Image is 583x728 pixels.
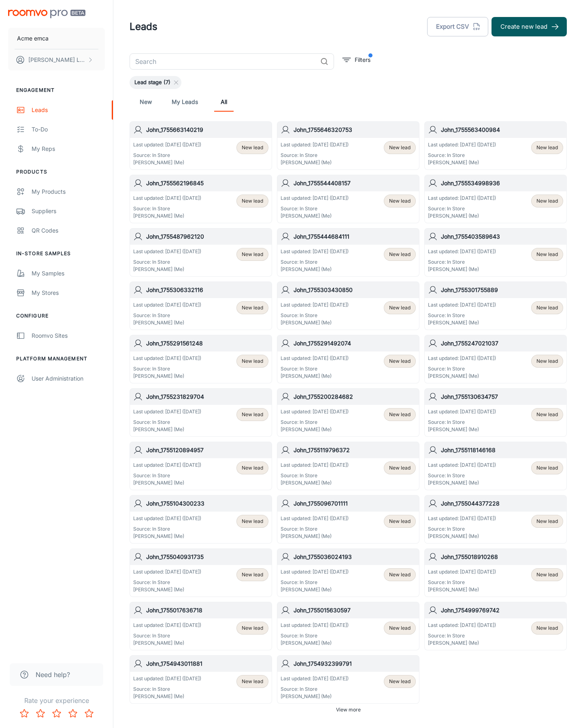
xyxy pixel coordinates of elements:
[428,355,496,362] p: Last updated: [DATE] ([DATE])
[281,212,349,220] p: [PERSON_NAME] (Me)
[130,548,272,597] a: John_1755040931735Last updated: [DATE] ([DATE])Source: In Store[PERSON_NAME] (Me)New lead
[428,301,496,309] p: Last updated: [DATE] ([DATE])
[281,408,349,415] p: Last updated: [DATE] ([DATE])
[146,446,268,455] h6: John_1755120894957
[281,533,349,540] p: [PERSON_NAME] (Me)
[242,518,263,525] span: New lead
[389,144,411,151] span: New lead
[428,372,496,380] p: [PERSON_NAME] (Me)
[133,372,201,380] p: [PERSON_NAME] (Me)
[281,586,349,593] p: [PERSON_NAME] (Me)
[32,187,105,196] div: My Products
[441,446,563,455] h6: John_1755118146168
[536,464,558,472] span: New lead
[133,205,201,212] p: Source: In Store
[130,335,272,383] a: John_1755291561248Last updated: [DATE] ([DATE])Source: In Store[PERSON_NAME] (Me)New lead
[133,693,201,700] p: [PERSON_NAME] (Me)
[428,419,496,426] p: Source: In Store
[281,639,349,647] p: [PERSON_NAME] (Me)
[277,655,419,704] a: John_1754932399791Last updated: [DATE] ([DATE])Source: In Store[PERSON_NAME] (Me)New lead
[172,92,198,112] a: My Leads
[427,17,488,36] button: Export CSV
[281,568,349,576] p: Last updated: [DATE] ([DATE])
[536,518,558,525] span: New lead
[281,301,349,309] p: Last updated: [DATE] ([DATE])
[428,586,496,593] p: [PERSON_NAME] (Me)
[281,248,349,255] p: Last updated: [DATE] ([DATE])
[428,525,496,533] p: Source: In Store
[130,53,317,70] input: Search
[242,464,263,472] span: New lead
[133,632,201,639] p: Source: In Store
[441,179,563,188] h6: John_1755534998936
[6,696,106,705] p: Rate your experience
[133,568,201,576] p: Last updated: [DATE] ([DATE])
[389,304,411,311] span: New lead
[294,659,416,668] h6: John_1754932399791
[536,304,558,311] span: New lead
[281,355,349,362] p: Last updated: [DATE] ([DATE])
[424,442,567,490] a: John_1755118146168Last updated: [DATE] ([DATE])Source: In Store[PERSON_NAME] (Me)New lead
[281,372,349,380] p: [PERSON_NAME] (Me)
[277,602,419,650] a: John_1755015630597Last updated: [DATE] ([DATE])Source: In Store[PERSON_NAME] (Me)New lead
[389,251,411,258] span: New lead
[133,461,201,469] p: Last updated: [DATE] ([DATE])
[536,144,558,151] span: New lead
[441,339,563,348] h6: John_1755247021037
[336,706,361,713] span: View more
[214,92,234,112] a: All
[428,266,496,273] p: [PERSON_NAME] (Me)
[146,125,268,134] h6: John_1755663140219
[281,472,349,479] p: Source: In Store
[130,388,272,437] a: John_1755231829704Last updated: [DATE] ([DATE])Source: In Store[PERSON_NAME] (Me)New lead
[130,78,175,87] span: Lead stage (7)
[146,339,268,348] h6: John_1755291561248
[133,212,201,220] p: [PERSON_NAME] (Me)
[424,495,567,544] a: John_1755044377228Last updated: [DATE] ([DATE])Source: In Store[PERSON_NAME] (Me)New lead
[133,301,201,309] p: Last updated: [DATE] ([DATE])
[133,195,201,202] p: Last updated: [DATE] ([DATE])
[428,472,496,479] p: Source: In Store
[428,365,496,372] p: Source: In Store
[8,28,105,49] button: Acme emca
[146,606,268,615] h6: John_1755017636718
[133,355,201,362] p: Last updated: [DATE] ([DATE])
[281,525,349,533] p: Source: In Store
[340,53,372,66] button: filter
[281,515,349,522] p: Last updated: [DATE] ([DATE])
[441,125,563,134] h6: John_1755563400984
[130,175,272,223] a: John_1755562196845Last updated: [DATE] ([DATE])Source: In Store[PERSON_NAME] (Me)New lead
[281,266,349,273] p: [PERSON_NAME] (Me)
[130,442,272,490] a: John_1755120894957Last updated: [DATE] ([DATE])Source: In Store[PERSON_NAME] (Me)New lead
[277,495,419,544] a: John_1755096701111Last updated: [DATE] ([DATE])Source: In Store[PERSON_NAME] (Me)New lead
[133,622,201,629] p: Last updated: [DATE] ([DATE])
[281,205,349,212] p: Source: In Store
[242,197,263,205] span: New lead
[277,281,419,330] a: John_1755303430850Last updated: [DATE] ([DATE])Source: In Store[PERSON_NAME] (Me)New lead
[428,408,496,415] p: Last updated: [DATE] ([DATE])
[389,624,411,632] span: New lead
[281,312,349,319] p: Source: In Store
[242,304,263,311] span: New lead
[133,159,201,166] p: [PERSON_NAME] (Me)
[424,281,567,330] a: John_1755301755889Last updated: [DATE] ([DATE])Source: In Store[PERSON_NAME] (Me)New lead
[130,495,272,544] a: John_1755104300233Last updated: [DATE] ([DATE])Source: In Store[PERSON_NAME] (Me)New lead
[424,388,567,437] a: John_1755130634757Last updated: [DATE] ([DATE])Source: In Store[PERSON_NAME] (Me)New lead
[130,655,272,704] a: John_1754943011881Last updated: [DATE] ([DATE])Source: In Store[PERSON_NAME] (Me)New lead
[389,464,411,472] span: New lead
[281,258,349,266] p: Source: In Store
[133,365,201,372] p: Source: In Store
[133,639,201,647] p: [PERSON_NAME] (Me)
[281,686,349,693] p: Source: In Store
[136,92,155,112] a: New
[428,515,496,522] p: Last updated: [DATE] ([DATE])
[133,312,201,319] p: Source: In Store
[428,622,496,629] p: Last updated: [DATE] ([DATE])
[424,548,567,597] a: John_1755018910268Last updated: [DATE] ([DATE])Source: In Store[PERSON_NAME] (Me)New lead
[81,705,97,722] button: Rate 5 star
[277,335,419,383] a: John_1755291492074Last updated: [DATE] ([DATE])Source: In Store[PERSON_NAME] (Me)New lead
[281,693,349,700] p: [PERSON_NAME] (Me)
[242,571,263,578] span: New lead
[428,312,496,319] p: Source: In Store
[281,622,349,629] p: Last updated: [DATE] ([DATE])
